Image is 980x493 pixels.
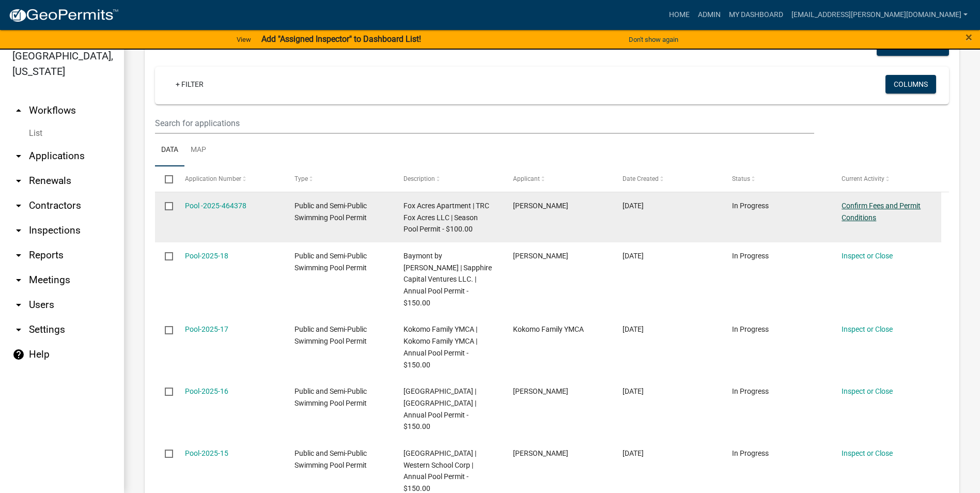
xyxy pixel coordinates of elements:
[732,202,769,210] span: In Progress
[403,325,477,368] span: Kokomo Family YMCA | Kokomo Family YMCA | Annual Pool Permit - $150.00
[12,199,25,212] i: arrow_drop_down
[12,274,25,286] i: arrow_drop_down
[12,299,25,311] i: arrow_drop_down
[732,387,769,395] span: In Progress
[665,5,694,25] a: Home
[725,5,787,25] a: My Dashboard
[12,175,25,187] i: arrow_drop_down
[787,5,972,25] a: [EMAIL_ADDRESS][PERSON_NAME][DOMAIN_NAME]
[722,166,832,191] datatable-header-cell: Status
[184,134,212,167] a: Map
[294,387,367,407] span: Public and Semi-Public Swimming Pool Permit
[175,166,284,191] datatable-header-cell: Application Number
[185,449,228,457] a: Pool-2025-15
[732,325,769,333] span: In Progress
[12,224,25,237] i: arrow_drop_down
[12,323,25,336] i: arrow_drop_down
[966,30,972,44] span: ×
[732,449,769,457] span: In Progress
[232,31,255,48] a: View
[842,175,884,182] span: Current Activity
[185,325,228,333] a: Pool-2025-17
[155,113,814,134] input: Search for applications
[284,166,394,191] datatable-header-cell: Type
[294,175,308,182] span: Type
[842,449,893,457] a: Inspect or Close
[694,5,725,25] a: Admin
[403,252,492,307] span: Baymont by Wyndham Kokomo | Sapphire Capital Ventures LLC. | Annual Pool Permit - $150.00
[623,175,659,182] span: Date Created
[732,175,750,182] span: Status
[394,166,503,191] datatable-header-cell: Description
[185,175,241,182] span: Application Number
[403,449,476,492] span: Western High School | Western School Corp | Annual Pool Permit - $150.00
[513,325,584,333] span: Kokomo Family YMCA
[403,202,489,234] span: Fox Acres Apartment | TRC Fox Acres LLC | Season Pool Permit - $100.00
[623,449,644,457] span: 08/11/2025
[403,387,476,430] span: Kokomo High School | Kokomo High School | Annual Pool Permit - $150.00
[513,449,568,457] span: Barrett Bates
[623,387,644,395] span: 08/11/2025
[12,348,25,361] i: help
[842,325,893,333] a: Inspect or Close
[625,31,682,48] button: Don't show again
[885,75,936,94] button: Columns
[623,252,644,260] span: 08/14/2025
[842,252,893,260] a: Inspect or Close
[261,34,421,44] strong: Add "Assigned Inspector" to Dashboard List!
[155,166,175,191] datatable-header-cell: Select
[185,202,246,210] a: Pool -2025-464378
[167,75,212,94] a: + Filter
[513,387,568,395] span: Jennifer Keller
[12,150,25,162] i: arrow_drop_down
[513,202,568,210] span: Richard Vandall
[294,449,367,469] span: Public and Semi-Public Swimming Pool Permit
[832,166,941,191] datatable-header-cell: Current Activity
[623,325,644,333] span: 08/14/2025
[613,166,722,191] datatable-header-cell: Date Created
[623,202,644,210] span: 08/15/2025
[294,325,367,345] span: Public and Semi-Public Swimming Pool Permit
[513,175,540,182] span: Applicant
[185,387,228,395] a: Pool-2025-16
[155,134,184,167] a: Data
[732,252,769,260] span: In Progress
[513,252,568,260] span: Kimberly Trilling
[12,104,25,117] i: arrow_drop_up
[403,175,435,182] span: Description
[503,166,613,191] datatable-header-cell: Applicant
[842,202,921,222] a: Confirm Fees and Permit Conditions
[12,249,25,261] i: arrow_drop_down
[185,252,228,260] a: Pool-2025-18
[842,387,893,395] a: Inspect or Close
[294,252,367,272] span: Public and Semi-Public Swimming Pool Permit
[294,202,367,222] span: Public and Semi-Public Swimming Pool Permit
[966,31,972,43] button: Close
